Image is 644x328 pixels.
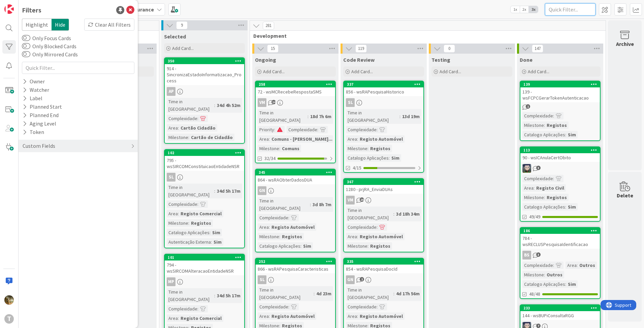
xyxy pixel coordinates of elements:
[258,135,269,143] div: Area
[520,81,600,87] div: 139
[258,197,310,212] div: Time in [GEOGRAPHIC_DATA]
[522,131,565,138] div: Catalogo Aplicações
[566,131,578,138] div: Sim
[308,113,309,120] span: :
[520,228,600,249] div: 186784 - wsRECLUSPesquisaIdentificacao
[346,242,367,250] div: Milestone
[269,135,270,143] span: :
[535,184,566,192] div: Registo Civil
[258,223,269,231] div: Area
[522,203,565,211] div: Catalogo Aplicações
[399,113,400,120] span: :
[165,64,244,85] div: 914 - SincronizaEstadoInformatizacao_Process
[536,166,541,170] span: 3
[545,121,569,129] div: Registos
[532,45,543,53] span: 147
[520,81,600,102] div: 139139 - wsFCPCGerarTokenAutenticacao
[311,201,333,208] div: 3d 8h 7m
[288,303,289,310] span: :
[179,315,223,322] div: Registo Comercial
[351,69,373,75] span: Add Card...
[577,262,578,269] span: :
[346,223,377,231] div: Complexidade
[256,258,335,265] div: 252
[377,303,378,310] span: :
[215,292,242,299] div: 34d 5h 17m
[212,238,223,246] div: Sim
[22,142,56,150] div: Custom Fields
[215,102,242,109] div: 34d 4h 52m
[520,6,529,13] span: 2x
[22,128,45,136] div: Token
[22,111,59,119] div: Planned End
[256,186,335,195] div: GN
[528,69,549,75] span: Add Card...
[267,45,279,53] span: 15
[179,210,223,217] div: Registo Comercial
[578,262,597,269] div: Outros
[253,32,597,39] span: Development
[168,59,244,63] div: 350
[544,271,545,278] span: :
[367,145,368,152] span: :
[346,135,357,143] div: Area
[520,305,600,320] div: 233144 - wsBUPiConsultaRGG
[520,234,600,249] div: 784 - wsRECLUSPesquisaIdentificacao
[258,98,266,107] div: VM
[536,252,541,257] span: 3
[522,184,534,192] div: Area
[544,194,545,201] span: :
[167,134,188,141] div: Milestone
[565,280,566,288] span: :
[22,19,52,31] span: Highlight
[165,87,244,96] div: AP
[197,200,198,208] span: :
[264,155,276,162] span: 32/34
[258,126,274,133] div: Priority
[357,312,358,320] span: :
[344,185,423,194] div: 1280 - prjRA_EnviaDUAs
[258,233,279,240] div: Milestone
[165,156,244,171] div: 795 - wsSIRCOMConstituicaoEntidadeNSR
[165,254,244,275] div: 101794 - wsSIRCOMAlteracaoEntidadeNSR
[344,275,423,284] div: GN
[566,262,577,269] div: Area
[258,109,308,124] div: Time in [GEOGRAPHIC_DATA]
[520,56,533,63] span: Done
[393,290,394,297] span: :
[511,6,520,13] span: 1x
[255,56,276,63] span: Ongoing
[263,22,274,30] span: 281
[259,259,335,264] div: 252
[189,219,213,227] div: Registos
[393,210,394,218] span: :
[256,81,335,87] div: 258
[256,87,335,96] div: 72 - wsMCRecebeRespostaSMS
[270,312,316,320] div: Registo Automóvel
[188,134,189,141] span: :
[346,233,357,240] div: Area
[358,233,405,240] div: Registo Automóvel
[346,154,389,162] div: Catalogo Aplicações
[522,164,531,173] img: LS
[256,258,335,273] div: 252866 - wsRAPesquisaCaracteristicas
[344,179,423,194] div: 3671280 - prjRA_EnviaDUAs
[179,124,217,132] div: Cartão Cidadão
[522,112,553,119] div: Complexidade
[22,51,30,58] button: Only Mirrored Cards
[256,81,335,96] div: 25872 - wsMCRecebeRespostaSMS
[360,197,364,202] span: 16
[211,238,212,246] span: :
[168,255,244,260] div: 101
[270,223,316,231] div: Registo Automóvel
[526,104,530,109] span: 1
[165,173,244,182] div: SL
[178,124,179,132] span: :
[520,147,600,153] div: 113
[167,87,175,96] div: AP
[346,145,367,152] div: Milestone
[22,119,57,128] div: Aging Level
[346,196,355,204] div: VM
[566,280,578,288] div: Sim
[167,238,211,246] div: Autenticação Externa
